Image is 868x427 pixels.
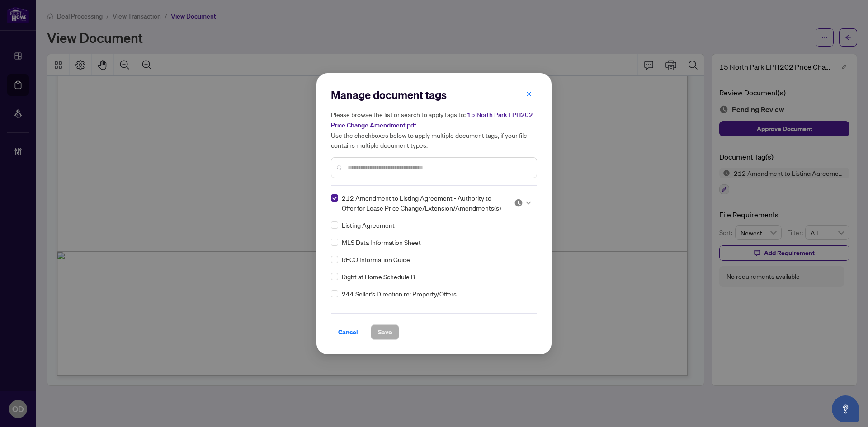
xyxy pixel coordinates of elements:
[331,324,365,340] button: Cancel
[514,198,523,207] img: status
[342,254,410,264] span: RECO Information Guide
[371,324,399,340] button: Save
[342,237,421,247] span: MLS Data Information Sheet
[342,289,457,299] span: 244 Seller’s Direction re: Property/Offers
[338,325,358,339] span: Cancel
[526,91,532,97] span: close
[331,88,537,102] h2: Manage document tags
[331,109,537,150] h5: Please browse the list or search to apply tags to: Use the checkboxes below to apply multiple doc...
[514,198,531,207] span: Pending Review
[342,272,415,282] span: Right at Home Schedule B
[342,220,395,230] span: Listing Agreement
[342,193,503,213] span: 212 Amendment to Listing Agreement - Authority to Offer for Lease Price Change/Extension/Amendmen...
[832,395,859,422] button: Open asap
[331,111,533,129] span: 15 North Park LPH202 Price Change Amendment.pdf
